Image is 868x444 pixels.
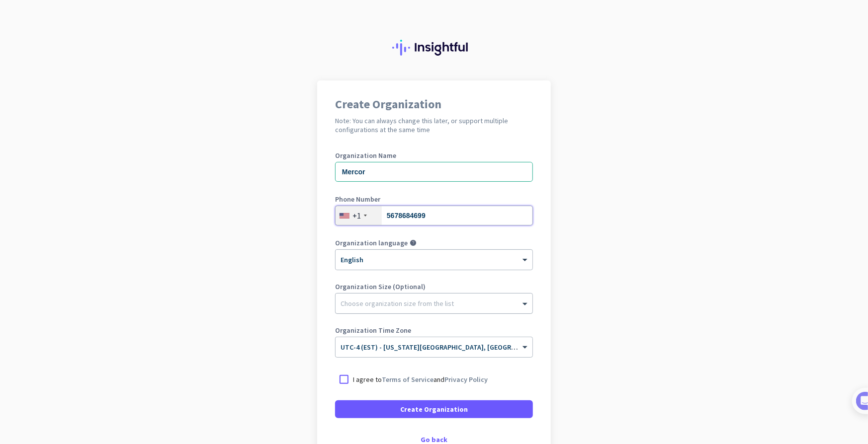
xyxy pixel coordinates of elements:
[335,98,533,110] h1: Create Organization
[444,375,488,384] a: Privacy Policy
[335,436,533,443] div: Go back
[353,374,488,384] p: I agree to and
[352,211,361,221] div: +1
[335,327,533,334] label: Organization Time Zone
[335,116,533,134] h2: Note: You can always change this later, or support multiple configurations at the same time
[335,239,408,246] label: Organization language
[335,162,533,182] input: What is the name of your organization?
[335,196,533,203] label: Phone Number
[410,239,417,246] i: help
[335,206,533,225] input: 201-555-0123
[335,283,533,290] label: Organization Size (Optional)
[335,400,533,418] button: Create Organization
[335,152,533,159] label: Organization Name
[400,404,468,414] span: Create Organization
[392,40,476,56] img: Insightful
[382,375,434,384] a: Terms of Service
